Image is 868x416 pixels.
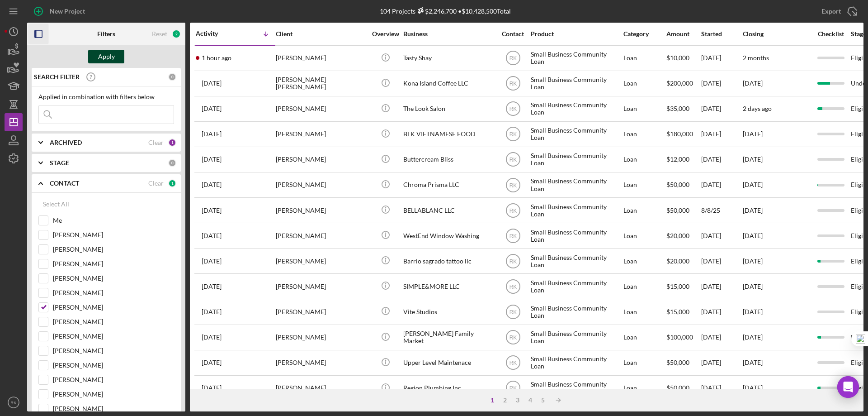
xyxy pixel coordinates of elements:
div: [PERSON_NAME] [276,300,366,324]
time: 2025-08-26 01:51 [202,130,222,138]
div: 2 [499,397,511,404]
text: RK [509,233,517,239]
div: [DATE] [701,46,742,70]
div: Select All [43,195,69,213]
text: RK [509,157,517,163]
div: 1 [486,397,499,404]
time: 2025-08-12 20:46 [202,181,222,188]
div: [DATE] [701,72,742,96]
label: [PERSON_NAME] [53,274,174,283]
div: [PERSON_NAME] [276,249,366,273]
div: [DATE] [701,325,742,349]
div: Loan [623,46,665,70]
div: Loan [623,300,665,324]
div: 104 Projects • $10,428,500 Total [380,7,511,15]
div: [PERSON_NAME] [276,376,366,400]
div: Clear [148,139,164,146]
div: Loan [623,97,665,121]
div: [PERSON_NAME] [PERSON_NAME] [276,72,366,96]
label: [PERSON_NAME] [53,361,174,370]
div: [DATE] [701,122,742,146]
div: Small Business Community Loan [531,351,621,375]
div: [DATE] [701,351,742,375]
div: [DATE] [701,148,742,172]
div: [PERSON_NAME] [276,122,366,146]
div: [PERSON_NAME] [276,173,366,197]
div: [PERSON_NAME] [276,351,366,375]
div: Checklist [811,30,850,38]
div: Vite Studios [403,300,494,324]
label: [PERSON_NAME] [53,317,174,326]
label: [PERSON_NAME] [53,332,174,341]
div: [DATE] [701,300,742,324]
div: Loan [623,376,665,400]
span: $12,000 [666,155,689,163]
text: RK [509,309,517,316]
div: [PERSON_NAME] [276,148,366,172]
text: RK [509,182,517,188]
span: $15,000 [666,282,689,290]
time: [DATE] [743,282,763,290]
time: 2 days ago [743,105,772,112]
time: [DATE] [743,308,763,316]
time: [DATE] [743,384,763,392]
time: [DATE] [743,181,763,188]
div: Category [623,30,665,38]
time: 2025-08-08 20:07 [202,207,222,214]
time: 2025-08-13 21:58 [202,156,222,163]
text: RK [10,400,17,405]
div: Chroma Prisma LLC [403,173,494,197]
div: SIMPLE&MORE LLC [403,274,494,298]
div: Loan [623,249,665,273]
div: 3 [511,397,524,404]
div: [DATE] [701,249,742,273]
img: one_i.png [856,334,865,344]
div: [PERSON_NAME] [276,46,366,70]
time: [DATE] [743,232,763,239]
span: $15,000 [666,308,689,316]
div: 1 [168,139,176,147]
text: RK [509,335,517,341]
div: Kona Island Coffee LLC [403,72,494,96]
div: Contact [496,30,530,38]
div: Activity [196,30,236,37]
div: Client [276,30,366,38]
time: 2025-08-28 19:20 [202,105,222,112]
text: RK [509,131,517,138]
button: RK [5,393,23,411]
div: 1 [168,179,176,187]
div: [DATE] [701,224,742,248]
button: Apply [88,50,124,63]
div: 8/8/25 [701,198,742,222]
time: 2025-10-11 03:16 [202,80,222,87]
div: $2,246,700 [415,7,457,15]
label: [PERSON_NAME] [53,230,174,239]
span: $20,000 [666,257,689,265]
button: Select All [38,195,74,213]
time: 2025-10-13 17:56 [202,54,231,62]
time: [DATE] [743,359,763,366]
div: WestEnd Window Washing [403,224,494,248]
span: $180,000 [666,130,693,138]
div: Buttercream Bliss [403,148,494,172]
time: 2025-07-10 02:07 [202,334,222,341]
div: Loan [623,224,665,248]
div: 4 [524,397,537,404]
text: RK [509,360,517,366]
div: [DATE] [701,97,742,121]
div: [DATE] [701,173,742,197]
div: Apply [98,50,115,63]
text: RK [509,55,517,62]
div: Open Intercom Messenger [837,376,859,398]
label: [PERSON_NAME] [53,288,174,297]
label: [PERSON_NAME] [53,404,174,413]
div: Loan [623,148,665,172]
div: Amount [666,30,700,38]
label: [PERSON_NAME] [53,346,174,355]
b: SEARCH FILTER [34,73,80,81]
b: CONTACT [50,180,79,187]
div: BELLABLANC LLC [403,198,494,222]
div: Business [403,30,494,38]
div: Small Business Community Loan [531,376,621,400]
div: The Look Salon [403,97,494,121]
